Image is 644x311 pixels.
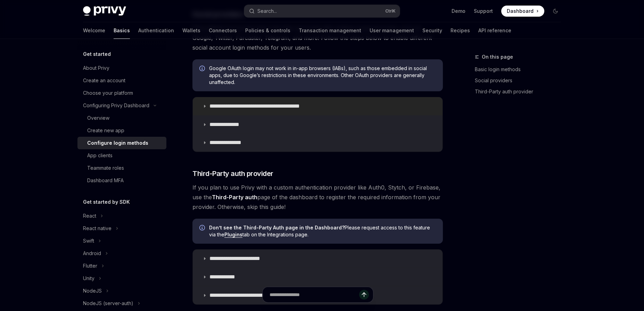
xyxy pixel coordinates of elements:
div: Swift [83,237,94,245]
span: Dashboard [507,8,534,15]
a: Recipes [451,22,470,39]
button: Toggle Flutter section [77,260,166,272]
div: Configuring Privy Dashboard [83,101,149,110]
strong: Don’t see the Third-Party Auth page in the Dashboard? [209,225,345,230]
a: Teammate roles [77,162,166,174]
a: Configure login methods [77,137,166,149]
a: Dashboard [501,6,544,17]
div: About Privy [83,64,109,72]
span: On this page [482,53,513,61]
a: Connectors [209,22,237,39]
div: Configure login methods [87,139,148,147]
a: Basic login methods [475,64,567,75]
div: NodeJS (server-auth) [83,299,133,308]
button: Toggle Configuring Privy Dashboard section [77,99,166,112]
div: Choose your platform [83,89,133,97]
span: Third-Party auth provider [192,169,273,178]
a: Policies & controls [245,22,290,39]
div: NodeJS [83,287,102,295]
button: Toggle dark mode [550,6,561,17]
input: Ask a question... [270,287,359,302]
button: Toggle React section [77,210,166,222]
div: Create an account [83,76,125,85]
a: Dashboard MFA [77,174,166,187]
div: Dashboard MFA [87,176,124,185]
div: React native [83,224,112,233]
button: Toggle NodeJS (server-auth) section [77,297,166,310]
div: App clients [87,151,113,160]
div: Teammate roles [87,164,124,172]
a: Basics [114,22,130,39]
div: React [83,212,96,220]
a: App clients [77,149,166,162]
button: Toggle NodeJS section [77,285,166,297]
h5: Get started by SDK [83,198,130,206]
a: Demo [452,8,465,15]
button: Send message [359,290,369,300]
button: Toggle Android section [77,247,166,260]
a: User management [370,22,414,39]
div: Unity [83,274,94,283]
a: Third-Party auth provider [475,86,567,97]
a: API reference [478,22,511,39]
div: Flutter [83,262,97,270]
a: About Privy [77,62,166,74]
svg: Info [199,225,206,232]
span: Please request access to this feature via the tab on the Integrations page. [209,224,436,238]
a: Overview [77,112,166,124]
a: Transaction management [299,22,361,39]
strong: Third-Party auth [212,194,257,201]
a: Create new app [77,124,166,137]
span: Google OAuth login may not work in in-app browsers (IABs), such as those embedded in social apps,... [209,65,436,86]
button: Toggle Unity section [77,272,166,285]
span: Ctrl K [385,8,396,14]
a: Welcome [83,22,105,39]
a: Plugins [224,232,242,238]
a: Choose your platform [77,87,166,99]
button: Open search [244,5,400,17]
div: Android [83,249,101,258]
span: If you plan to use Privy with a custom authentication provider like Auth0, Stytch, or Firebase, u... [192,183,443,212]
div: Overview [87,114,109,122]
a: Social providers [475,75,567,86]
img: dark logo [83,6,126,16]
svg: Info [199,66,206,73]
a: Wallets [182,22,200,39]
a: Create an account [77,74,166,87]
a: Security [422,22,442,39]
h5: Get started [83,50,111,58]
a: Authentication [138,22,174,39]
div: Create new app [87,126,124,135]
button: Toggle React native section [77,222,166,235]
a: Support [474,8,493,15]
div: Search... [257,7,277,15]
button: Toggle Swift section [77,235,166,247]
